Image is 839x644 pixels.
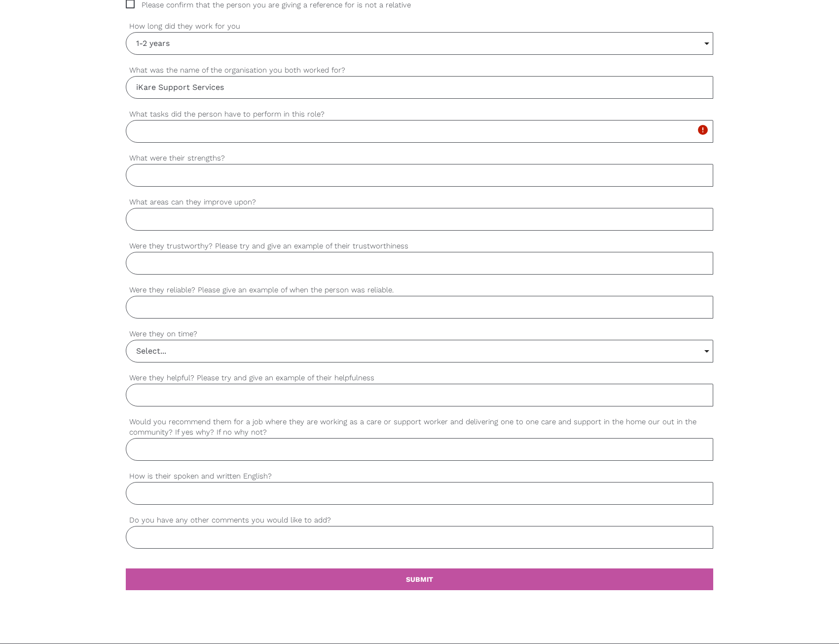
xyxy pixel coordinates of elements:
label: Were they reliable? Please give an example of when the person was reliable. [126,284,713,296]
a: SUBMIT [126,568,713,590]
label: Were they helpful? Please try and give an example of their helpfulness [126,372,713,384]
i: error [697,124,709,136]
label: Were they trustworthy? Please try and give an example of their trustworthiness [126,241,713,252]
label: What were their strengths? [126,153,713,164]
label: Do you have any other comments you would like to add? [126,515,713,526]
label: What areas can they improve upon? [126,197,713,208]
label: How is their spoken and written English? [126,471,713,482]
label: What tasks did the person have to perform in this role? [126,109,713,120]
label: How long did they work for you [126,21,713,32]
label: Were they on time? [126,328,713,340]
b: SUBMIT [406,575,433,583]
label: What was the name of the organisation you both worked for? [126,65,713,76]
label: Would you recommend them for a job where they are working as a care or support worker and deliver... [126,416,713,438]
